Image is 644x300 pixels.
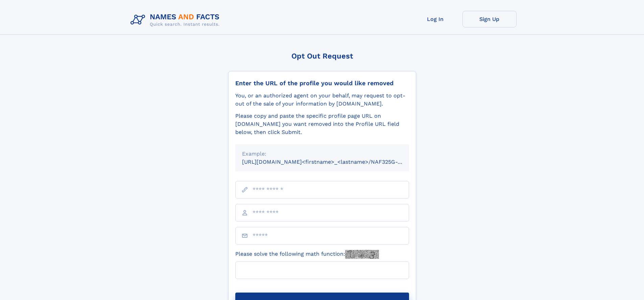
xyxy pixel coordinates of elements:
[408,11,462,27] a: Log In
[235,92,409,108] div: You, or an authorized agent on your behalf, may request to opt-out of the sale of your informatio...
[128,11,225,29] img: Logo Names and Facts
[235,79,409,87] div: Enter the URL of the profile you would like removed
[242,159,422,165] small: [URL][DOMAIN_NAME]<firstname>_<lastname>/NAF325G-xxxxxxxx
[242,150,402,158] div: Example:
[235,112,409,136] div: Please copy and paste the specific profile page URL on [DOMAIN_NAME] you want removed into the Pr...
[235,250,379,259] label: Please solve the following math function:
[462,11,517,27] a: Sign Up
[228,52,416,60] div: Opt Out Request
